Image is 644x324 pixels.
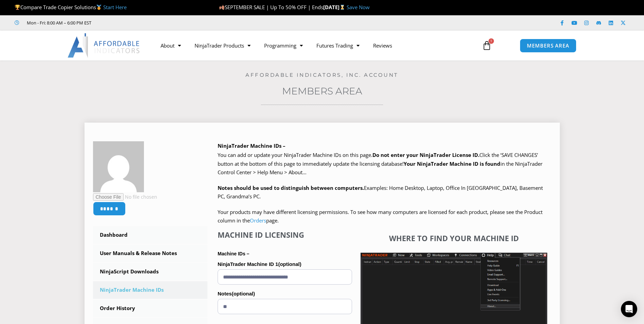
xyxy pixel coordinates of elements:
span: Your products may have different licensing permissions. To see how many computers are licensed fo... [218,209,542,224]
a: MEMBERS AREA [520,39,576,53]
img: 🍂 [219,5,224,10]
div: Open Intercom Messenger [621,301,637,317]
span: You can add or update your NinjaTrader Machine IDs on this page. [218,151,372,158]
strong: Notes should be used to distinguish between computers. [218,184,364,191]
a: Futures Trading [310,38,366,53]
strong: Your NinjaTrader Machine ID is found [404,160,500,167]
iframe: Customer reviews powered by Trustpilot [101,19,203,26]
strong: Machine IDs – [218,251,249,256]
h4: Where to find your Machine ID [361,234,547,242]
span: Examples: Home Desktop, Laptop, Office In [GEOGRAPHIC_DATA], Basement PC, Grandma’s PC. [218,184,543,200]
label: NinjaTrader Machine ID 1 [218,259,352,269]
span: Mon - Fri: 8:00 AM – 6:00 PM EST [25,19,91,27]
label: Notes [218,289,352,299]
a: Order History [93,300,208,317]
span: (optional) [278,261,301,267]
span: MEMBERS AREA [527,43,569,48]
a: Save Now [347,4,370,11]
a: NinjaTrader Machine IDs [93,281,208,299]
a: 1 [472,36,502,55]
a: Programming [257,38,310,53]
a: User Manuals & Release Notes [93,245,208,262]
a: About [154,38,188,53]
a: Members Area [282,85,362,97]
b: Do not enter your NinjaTrader License ID. [372,151,479,158]
a: Reviews [366,38,399,53]
span: SEPTEMBER SALE | Up To 50% OFF | Ends [219,4,323,11]
a: NinjaScript Downloads [93,263,208,281]
a: Dashboard [93,226,208,244]
span: Compare Trade Copier Solutions [15,4,127,11]
img: 🥇 [96,5,102,10]
strong: [DATE] [323,4,347,11]
a: Start Here [103,4,127,11]
nav: Menu [154,38,474,53]
span: Click the ‘SAVE CHANGES’ button at the bottom of this page to immediately update the licensing da... [218,151,542,176]
img: LogoAI | Affordable Indicators – NinjaTrader [68,33,141,58]
b: NinjaTrader Machine IDs – [218,142,286,149]
img: ⌛ [340,5,345,10]
a: Affordable Indicators, Inc. Account [245,72,399,78]
h4: Machine ID Licensing [218,230,352,239]
span: 1 [489,38,494,44]
a: NinjaTrader Products [188,38,257,53]
img: 6555244a980d20329b887296f68a6a69a95d6ab1a2b6d1439d55239c3002097e [93,141,144,192]
img: 🏆 [15,5,20,10]
a: Orders [250,217,266,224]
span: (optional) [232,291,255,296]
